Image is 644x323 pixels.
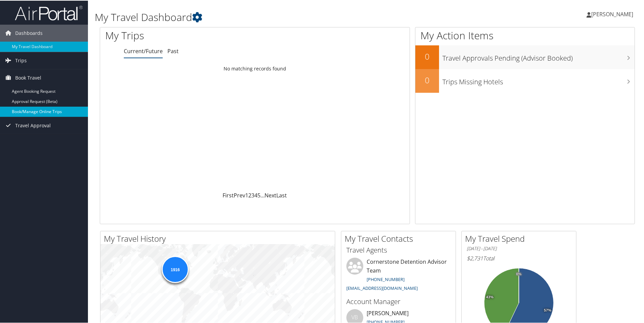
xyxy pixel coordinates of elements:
a: 2 [248,191,251,198]
h2: My Travel History [104,232,335,244]
h6: Total [467,254,571,261]
tspan: 0% [516,272,522,276]
a: [PHONE_NUMBER] [367,276,405,282]
h1: My Action Items [415,28,635,42]
h2: My Travel Spend [465,232,576,244]
a: Last [276,191,287,198]
div: 1916 [162,255,189,282]
a: 0Trips Missing Hotels [415,68,635,92]
a: Past [167,47,179,54]
h1: My Trips [105,28,276,42]
span: [PERSON_NAME] [591,10,633,17]
span: … [260,191,264,198]
span: Trips [15,51,27,68]
a: Current/Future [124,47,163,54]
a: 5 [257,191,260,198]
tspan: 57% [544,308,551,312]
li: Cornerstone Detention Advisor Team [343,257,454,293]
span: $2,731 [467,254,483,261]
span: Book Travel [15,69,41,86]
h2: 0 [415,74,439,85]
h1: My Travel Dashboard [95,9,458,24]
a: First [223,191,234,198]
a: 1 [245,191,248,198]
h2: 0 [415,50,439,62]
a: Next [264,191,276,198]
h6: [DATE] - [DATE] [467,245,571,251]
a: [EMAIL_ADDRESS][DOMAIN_NAME] [346,284,418,290]
a: 4 [254,191,257,198]
span: Travel Approval [15,116,51,133]
a: 3 [251,191,254,198]
a: Prev [234,191,245,198]
h3: Trips Missing Hotels [442,73,635,86]
a: 0Travel Approvals Pending (Advisor Booked) [415,45,635,68]
span: Dashboards [15,24,43,41]
h2: My Travel Contacts [345,232,456,244]
tspan: 43% [486,295,493,299]
img: airportal-logo.png [15,4,83,20]
h3: Travel Agents [346,245,451,254]
h3: Account Manager [346,296,451,306]
td: No matching records found [100,62,410,74]
h3: Travel Approvals Pending (Advisor Booked) [442,49,635,62]
a: [PERSON_NAME] [586,3,640,24]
